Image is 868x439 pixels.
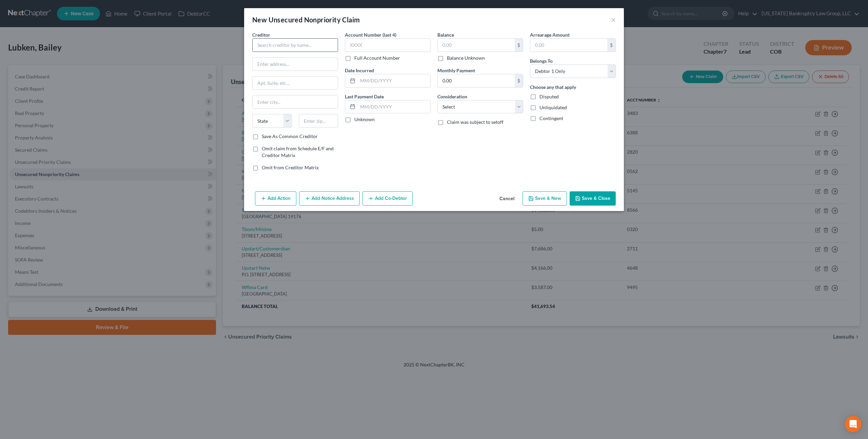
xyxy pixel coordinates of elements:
button: Add Notice Address [299,191,360,206]
label: Monthly Payment [437,67,475,74]
div: Open Intercom Messenger [845,416,861,432]
span: Creditor [252,32,270,38]
div: $ [515,39,523,52]
input: Enter zip... [299,114,338,128]
label: Arrearage Amount [530,31,570,38]
button: Save & Close [570,191,616,206]
button: Save & New [522,191,567,206]
div: $ [515,74,523,87]
label: Balance [437,31,454,38]
input: Search creditor by name... [252,38,338,52]
button: Add Co-Debtor [362,191,413,206]
span: Contingent [539,115,563,121]
button: × [611,16,616,24]
span: Claim was subject to setoff [447,119,504,125]
input: 0.00 [438,39,515,52]
label: Choose any that apply [530,83,576,91]
input: 0.00 [438,74,515,87]
input: Enter address... [253,58,338,71]
span: Omit claim from Schedule E/F and Creditor Matrix [262,146,334,158]
label: Balance Unknown [447,55,485,61]
label: Last Payment Date [345,93,384,100]
span: Unliquidated [539,104,567,110]
label: Full Account Number [354,55,400,61]
button: Cancel [494,192,520,206]
label: Account Number (last 4) [345,31,396,38]
span: Disputed [539,94,559,99]
label: Save As Common Creditor [262,133,318,140]
input: MM/DD/YYYY [358,100,430,113]
span: Belongs To [530,58,553,64]
input: 0.00 [530,39,607,52]
input: Enter city... [253,95,338,108]
input: Apt, Suite, etc... [253,77,338,90]
input: XXXX [345,38,431,52]
span: Omit from Creditor Matrix [262,165,319,170]
label: Unknown [354,116,375,123]
label: Consideration [437,93,467,100]
input: MM/DD/YYYY [358,74,430,87]
div: $ [607,39,615,52]
div: New Unsecured Nonpriority Claim [252,15,360,24]
label: Date Incurred [345,67,374,74]
button: Add Action [255,191,296,206]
